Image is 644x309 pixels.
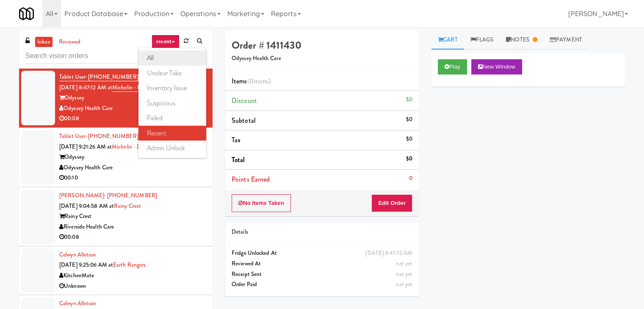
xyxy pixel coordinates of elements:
[59,191,157,199] a: [PERSON_NAME]· [PHONE_NUMBER]
[371,194,412,212] button: Edit Order
[59,83,112,91] span: [DATE] 8:47:12 AM at
[471,59,522,74] button: New Window
[232,96,257,105] span: Discount
[59,173,206,183] div: 00:10
[232,40,412,51] h4: Order # 1411430
[59,211,206,222] div: Rainy Crest
[138,66,206,81] a: unclear take
[232,174,270,184] span: Points Earned
[396,280,412,288] span: not yet
[59,132,138,140] a: Tablet User· [PHONE_NUMBER]
[138,80,206,96] a: inventory issue
[59,143,112,151] span: [DATE] 9:21:26 AM at
[59,163,206,173] div: Odyssey Health Care
[59,261,113,269] span: [DATE] 9:25:06 AM at
[59,251,97,259] a: Colwyn Alletson
[113,261,146,269] a: Earth Rangers
[232,259,412,269] div: Reviewed At
[396,259,412,268] span: not yet
[59,270,206,281] div: KitchenMate
[104,191,157,199] span: · [PHONE_NUMBER]
[19,69,213,128] li: Tablet User· [PHONE_NUMBER][DATE] 8:47:12 AM atMichelin - Deli - MiddleOdysseyOdyssey Health Care...
[232,135,240,145] span: Tax
[232,155,245,165] span: Total
[406,114,412,125] div: $0
[254,76,269,86] ng-pluralize: items
[365,248,412,259] div: [DATE] 8:47:12 AM
[25,48,206,64] input: Search vision orders
[19,246,213,295] li: Colwyn Alletson[DATE] 9:25:06 AM atEarth RangersKitchenMateUnknown
[86,132,138,140] span: · [PHONE_NUMBER]
[138,50,206,66] a: all
[247,76,271,86] span: (0 )
[35,37,53,47] a: inbox
[19,187,213,246] li: [PERSON_NAME]· [PHONE_NUMBER][DATE] 9:04:58 AM atRainy CrestRainy CrestRiverside Health Care00:08
[232,76,271,86] span: Items
[59,113,206,124] div: 00:08
[406,134,412,144] div: $0
[544,30,589,50] a: Payment
[59,103,206,114] div: Odyssey Health Care
[138,141,206,156] a: admin unlock
[59,152,206,163] div: Odyssey
[57,37,83,47] a: reviewed
[112,83,168,92] a: Michelin - Deli - Middle
[59,93,206,103] div: Odyssey
[138,110,206,126] a: failed
[232,194,291,212] button: No Items Taken
[59,202,114,210] span: [DATE] 9:04:58 AM at
[438,59,467,74] button: Play
[406,94,412,105] div: $0
[396,270,412,278] span: not yet
[152,35,180,48] a: recent
[86,73,138,81] span: · [PHONE_NUMBER]
[59,73,138,81] a: Tablet User· [PHONE_NUMBER]
[232,248,412,259] div: Fridge Unlocked At
[431,30,464,50] a: Cart
[59,232,206,243] div: 00:08
[406,154,412,164] div: $0
[19,6,34,21] img: Micromart
[232,269,412,280] div: Receipt Sent
[138,126,206,141] a: recent
[19,128,213,187] li: Tablet User· [PHONE_NUMBER][DATE] 9:21:26 AM atMichelin - Deli - MiddleOdysseyOdyssey Health Care...
[232,116,256,125] span: Subtotal
[114,202,141,210] a: Rainy Crest
[232,279,412,290] div: Order Paid
[464,30,500,50] a: Flags
[112,143,167,151] a: Michelin - Deli - Middle
[500,30,544,50] a: Notes
[59,299,97,307] a: Colwyn Alletson
[59,222,206,232] div: Riverside Health Care
[59,281,206,292] div: Unknown
[138,96,206,111] a: suspicious
[232,55,412,62] h5: Odyssey Health Care
[232,227,412,237] div: Details
[409,173,412,184] div: 0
